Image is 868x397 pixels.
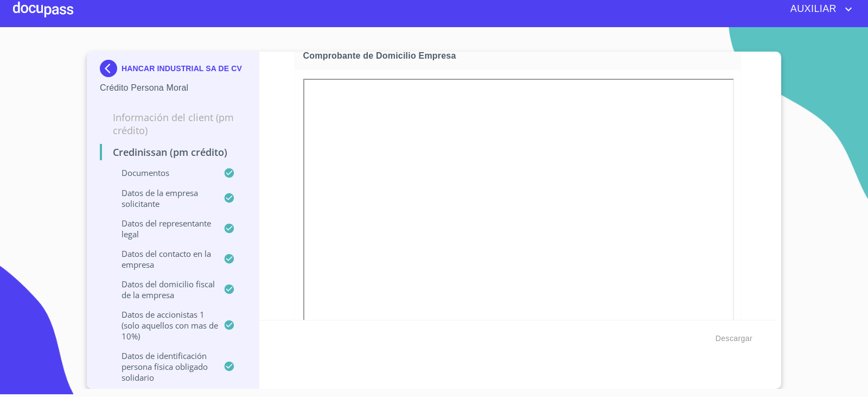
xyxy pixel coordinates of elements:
[782,1,855,18] button: account of current user
[711,329,757,349] button: Descargar
[100,350,224,383] p: Datos de Identificación Persona Física Obligado Solidario
[100,111,246,137] p: Información del Client (PM crédito)
[100,146,246,159] p: Credinissan (PM crédito)
[782,1,842,18] span: AUXILIAR
[716,332,752,345] span: Descargar
[100,167,224,178] p: Documentos
[100,81,246,94] p: Crédito Persona Moral
[100,309,224,342] p: Datos de accionistas 1 (solo aquellos con mas de 10%)
[303,50,737,61] span: Comprobante de Domicilio Empresa
[303,79,735,371] iframe: Comprobante de Domicilio Empresa
[122,64,242,73] p: HANCAR INDUSTRIAL SA DE CV
[100,218,224,240] p: Datos del representante legal
[100,187,224,209] p: Datos de la empresa solicitante
[100,60,246,81] div: HANCAR INDUSTRIAL SA DE CV
[100,279,224,300] p: Datos del domicilio fiscal de la empresa
[100,248,224,270] p: Datos del contacto en la empresa
[100,60,122,77] img: Docupass spot blue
